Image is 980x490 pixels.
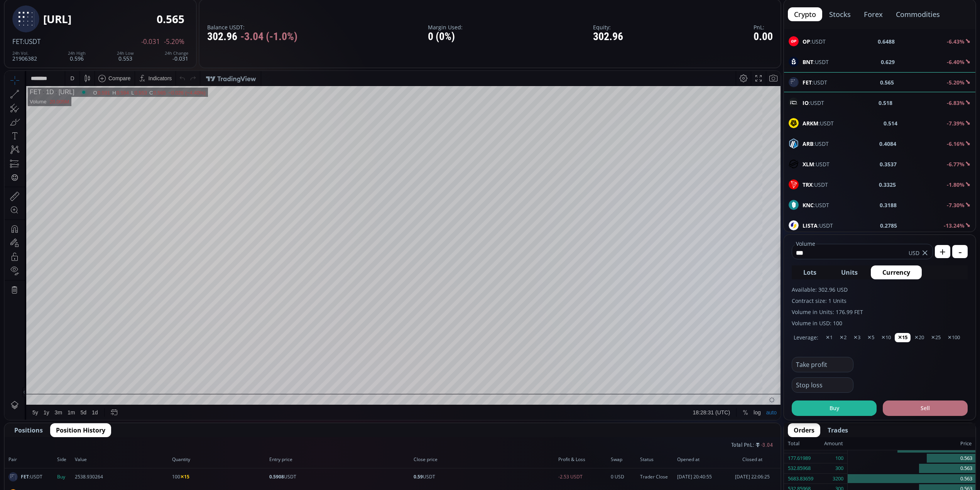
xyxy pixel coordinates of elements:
div: 3200 [833,474,843,484]
div: 5y [28,338,34,345]
span: USDT [414,473,556,480]
span: Buy [57,473,73,480]
b: 0.4084 [879,140,896,148]
button: Sell [883,400,968,416]
button: ✕100 [945,333,963,342]
span: :USDT [803,58,829,66]
button: Buy [792,400,877,416]
span: :USDT [803,119,834,127]
b: -13.24% [944,222,965,229]
button: ✕25 [928,333,944,342]
div: 1m [63,338,70,345]
label: Margin Used: [428,24,463,30]
b: -7.39% [947,120,965,127]
b: 0.6488 [878,37,895,46]
div: 1d [87,338,93,345]
b: BNT [803,58,813,66]
div: 177.61989 [788,453,811,463]
div: 302.96 [207,31,297,43]
div: 24h High [68,51,86,56]
div: Market open [76,18,83,25]
span: FET [12,37,23,46]
span: 2538.930264 [75,473,170,480]
button: ✕1 [823,333,836,342]
span: Units [841,268,858,277]
span: Closed at [728,456,777,463]
span: Status [640,456,675,463]
b: -6.40% [947,58,965,66]
span: :USDT [803,201,829,209]
label: Available: 302.96 USD [792,286,968,294]
button: + [935,245,950,258]
span: Profit & Loss [558,456,608,463]
span: :USDT [23,37,41,46]
b: OP [803,38,810,45]
div: 0.565 [149,19,161,25]
b: 0.3325 [879,181,896,189]
span: Close price [414,456,556,463]
div: 24h Low [117,51,134,56]
span: :USDT [803,181,828,189]
button: ✕15 [895,333,911,342]
button: Positions [8,423,49,437]
span: Swap [611,456,638,463]
div: [URL] [43,13,71,25]
b: -6.43% [947,38,965,45]
button: Currency [871,265,922,279]
label: Contract size: 1 Units [792,297,968,305]
div: 0.594 [112,19,125,25]
button: forex [858,7,889,21]
span: [DATE] 22:06:25 [728,473,777,480]
div: 21906382 [12,51,37,61]
button: ✕20 [911,333,927,342]
b: ARB [803,140,813,147]
button: ✕3 [850,333,863,342]
b: 0.59 [414,473,423,480]
span: :USDT [803,37,826,46]
div: 0.563 [848,453,975,464]
div: 0.00 [754,31,773,43]
div:  [7,103,13,110]
div: −0.026 (−4.40%) [164,19,201,25]
div: 0.565 [157,13,184,25]
span: [DATE] 20:40:55 [677,473,726,480]
span: Entry price [269,456,412,463]
b: 0.2785 [880,221,897,230]
div: 0.591 [93,19,106,25]
div: Go to [103,334,116,349]
div: C [145,19,149,25]
b: 0.629 [881,58,895,66]
span: -5.20% [164,38,184,45]
span: Lots [803,268,816,277]
button: Trades [822,423,854,437]
div: Total PnL: [5,437,781,451]
div: FET [25,18,37,25]
button: ✕5 [864,333,877,342]
label: PnL: [754,24,773,30]
button: Units [830,265,869,279]
button: ✕10 [878,333,894,342]
span: Pair [8,456,55,463]
b: 0.5908 [269,473,284,480]
div: Amount [824,439,843,449]
div: 0 (0%) [428,31,463,43]
b: -6.83% [947,99,965,106]
span: 100 [172,473,267,480]
label: Volume in Units: 176.99 FET [792,308,968,316]
b: KNC [803,201,814,209]
b: -6.16% [947,140,965,147]
div: 300 [835,463,843,473]
span: 0 USD [611,473,638,480]
span: :USDT [803,221,833,230]
div: Price [843,439,972,449]
button: 18:28:31 (UTC) [686,334,728,349]
b: 0.518 [879,99,892,107]
div: 5d [76,338,82,345]
div: 532.85968 [788,463,811,473]
div: 0.553 [130,19,142,25]
b: ARKM [803,120,818,127]
label: Balance USDT: [207,24,297,30]
span: Value [75,456,170,463]
div: Toggle Percentage [735,334,746,349]
button: - [952,245,968,258]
